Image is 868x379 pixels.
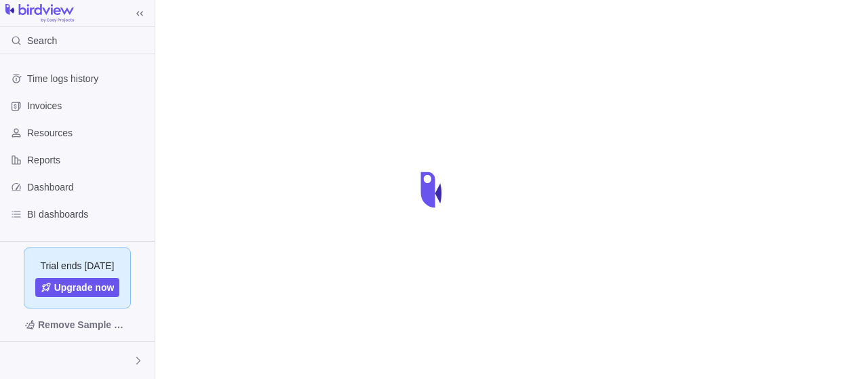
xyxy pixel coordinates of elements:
span: Reports [27,153,149,167]
span: Time logs history [27,72,149,85]
img: logo [5,4,74,23]
span: Dashboard [27,180,149,194]
span: Upgrade now [54,281,115,294]
div: Ganeshreddy [8,353,24,369]
span: Search [27,34,57,47]
span: Resources [27,126,149,140]
span: BI dashboards [27,207,149,221]
span: Remove Sample Data [11,314,144,336]
span: Remove Sample Data [38,317,130,333]
span: Trial ends [DATE] [41,259,115,273]
div: loading [407,163,461,217]
a: Upgrade now [35,278,120,297]
span: Invoices [27,99,149,113]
